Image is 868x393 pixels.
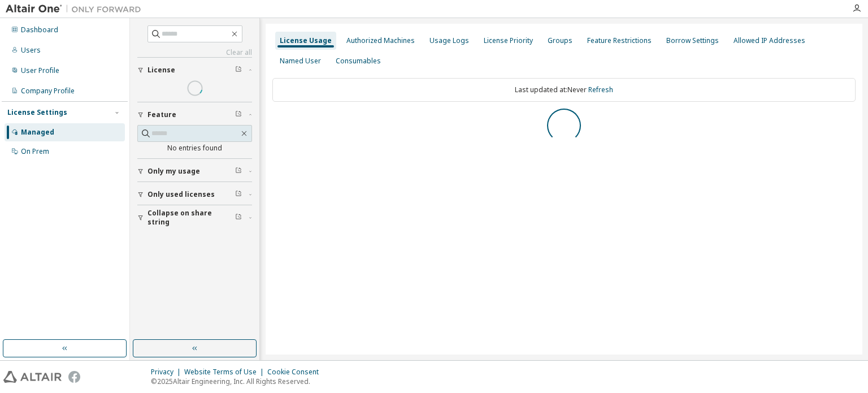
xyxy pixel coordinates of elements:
[21,128,54,137] div: Managed
[147,66,175,75] span: License
[21,25,58,34] div: Dashboard
[734,36,805,45] div: Allowed IP Addresses
[147,167,200,176] span: Only my usage
[235,66,242,75] span: Clear filter
[587,36,652,45] div: Feature Restrictions
[137,48,252,57] a: Clear all
[272,78,856,102] div: Last updated at: Never
[7,108,67,117] div: License Settings
[21,66,59,75] div: User Profile
[21,46,41,55] div: Users
[280,57,321,66] div: Named User
[235,190,242,199] span: Clear filter
[147,110,176,119] span: Feature
[336,57,381,66] div: Consumables
[147,190,215,199] span: Only used licenses
[235,110,242,119] span: Clear filter
[21,147,49,156] div: On Prem
[184,368,267,377] div: Website Terms of Use
[346,36,415,45] div: Authorized Machines
[6,3,147,15] img: Altair One
[137,58,252,83] button: License
[429,36,469,45] div: Usage Logs
[137,205,252,230] button: Collapse on share string
[235,213,242,222] span: Clear filter
[137,144,252,153] div: No entries found
[280,36,332,45] div: License Usage
[137,182,252,207] button: Only used licenses
[21,87,75,96] div: Company Profile
[666,36,719,45] div: Borrow Settings
[137,159,252,184] button: Only my usage
[484,36,533,45] div: License Priority
[68,371,80,383] img: facebook.svg
[151,377,325,386] p: © 2025 Altair Engineering, Inc. All Rights Reserved.
[137,102,252,127] button: Feature
[235,167,242,176] span: Clear filter
[147,209,235,227] span: Collapse on share string
[3,371,62,383] img: altair_logo.svg
[548,36,572,45] div: Groups
[151,368,184,377] div: Privacy
[267,368,325,377] div: Cookie Consent
[588,85,613,94] a: Refresh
